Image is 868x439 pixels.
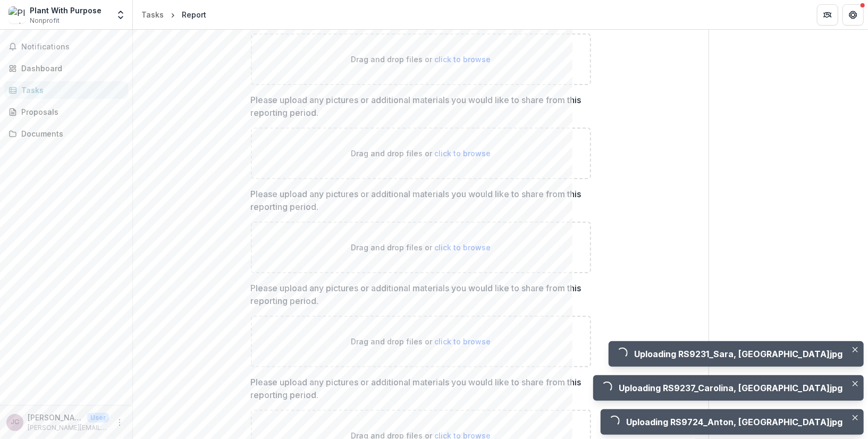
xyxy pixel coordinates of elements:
[4,60,128,77] a: Dashboard
[351,54,491,65] p: Drag and drop files or
[141,9,164,20] div: Tasks
[351,148,491,159] p: Drag and drop files or
[113,416,126,429] button: More
[21,128,120,139] div: Documents
[182,9,206,20] div: Report
[849,411,862,424] button: Close
[251,282,585,307] p: Please upload any pictures or additional materials you would like to share from this reporting pe...
[619,382,842,394] div: Uploading RS9237_Carolina, [GEOGRAPHIC_DATA]jpg
[434,337,491,346] span: click to browse
[4,81,128,99] a: Tasks
[434,149,491,158] span: click to browse
[849,377,862,390] button: Close
[28,412,83,423] p: [PERSON_NAME]
[30,16,60,26] span: Nonprofit
[626,416,842,428] div: Uploading RS9724_Anton, [GEOGRAPHIC_DATA]jpg
[21,85,120,96] div: Tasks
[4,103,128,121] a: Proposals
[137,7,168,22] a: Tasks
[9,6,26,23] img: Plant With Purpose
[434,55,491,64] span: click to browse
[4,125,128,142] a: Documents
[634,348,842,360] div: Uploading RS9231_Sara, [GEOGRAPHIC_DATA]jpg
[589,337,868,439] div: Notifications-bottom-right
[817,4,838,26] button: Partners
[351,336,491,347] p: Drag and drop files or
[4,38,128,55] button: Notifications
[251,94,585,119] p: Please upload any pictures or additional materials you would like to share from this reporting pe...
[21,63,120,74] div: Dashboard
[113,4,128,26] button: Open entity switcher
[842,4,864,26] button: Get Help
[351,242,491,253] p: Drag and drop files or
[11,419,19,426] div: Jamie Chen
[30,5,102,16] div: Plant With Purpose
[21,106,120,117] div: Proposals
[87,413,109,423] p: User
[28,423,109,433] p: [PERSON_NAME][EMAIL_ADDRESS][DOMAIN_NAME]
[251,376,585,401] p: Please upload any pictures or additional materials you would like to share from this reporting pe...
[251,188,585,213] p: Please upload any pictures or additional materials you would like to share from this reporting pe...
[137,7,210,22] nav: breadcrumb
[21,43,124,52] span: Notifications
[434,243,491,252] span: click to browse
[849,343,862,356] button: Close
